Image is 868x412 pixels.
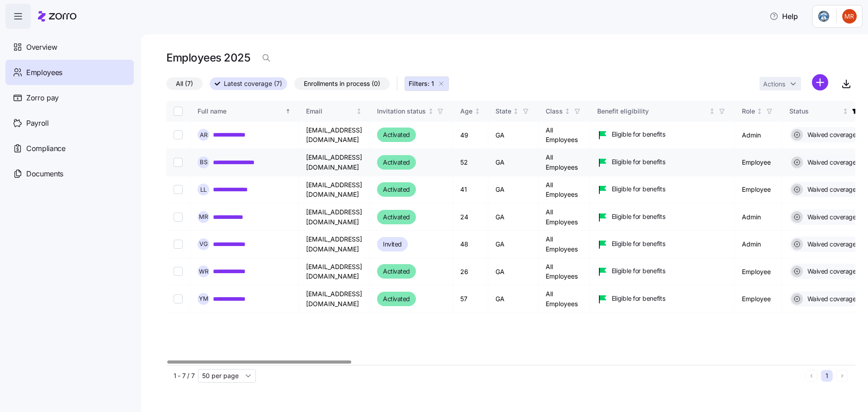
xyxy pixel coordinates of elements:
[26,42,57,53] span: Overview
[190,101,299,122] th: Full nameSorted ascending
[612,212,665,221] span: Eligible for benefits
[176,78,193,90] span: All (7)
[199,269,208,275] span: W R
[224,78,282,90] span: Latest coverage (7)
[5,60,134,85] a: Employees
[453,101,488,122] th: AgeNot sorted
[546,106,563,116] div: Class
[612,266,665,275] span: Eligible for benefits
[538,258,590,285] td: All Employees
[174,185,183,194] input: Select record 3
[383,212,410,223] span: Activated
[383,184,410,195] span: Activated
[383,266,410,277] span: Activated
[538,285,590,313] td: All Employees
[612,239,665,248] span: Eligible for benefits
[805,213,856,222] span: Waived coverage
[818,11,829,22] img: Employer logo
[612,185,665,194] span: Eligible for benefits
[174,371,194,380] span: 1 - 7 / 7
[199,241,208,247] span: V G
[299,176,370,204] td: [EMAIL_ADDRESS][DOMAIN_NAME]
[198,106,283,116] div: Full name
[460,106,472,116] div: Age
[174,294,183,303] input: Select record 7
[836,370,848,382] button: Next page
[453,122,488,149] td: 49
[488,231,538,258] td: GA
[805,294,856,303] span: Waived coverage
[299,231,370,258] td: [EMAIL_ADDRESS][DOMAIN_NAME]
[842,108,849,114] div: Not sorted
[5,85,134,110] a: Zorro pay
[762,7,805,25] button: Help
[735,176,782,204] td: Employee
[842,9,857,24] img: 3195e87c565853e12fbf35f2f2e9eff8
[735,231,782,258] td: Admin
[597,106,708,116] div: Benefit eligibility
[612,157,665,166] span: Eligible for benefits
[299,258,370,285] td: [EMAIL_ADDRESS][DOMAIN_NAME]
[488,176,538,204] td: GA
[383,239,402,250] span: Invited
[759,77,801,90] button: Actions
[495,106,511,116] div: State
[166,51,250,65] h1: Employees 2025
[409,79,434,88] span: Filters: 1
[453,176,488,204] td: 41
[356,108,362,114] div: Not sorted
[428,108,434,114] div: Not sorted
[488,204,538,231] td: GA
[538,231,590,258] td: All Employees
[756,108,763,114] div: Not sorted
[174,107,183,116] input: Select all records
[453,204,488,231] td: 24
[805,158,856,167] span: Waived coverage
[405,76,449,91] button: Filters: 1
[805,267,856,276] span: Waived coverage
[174,130,183,139] input: Select record 1
[453,258,488,285] td: 26
[474,108,481,114] div: Not sorted
[538,204,590,231] td: All Employees
[174,158,183,167] input: Select record 2
[782,101,868,122] th: StatusNot sorted
[612,294,665,303] span: Eligible for benefits
[453,285,488,313] td: 57
[590,101,735,122] th: Benefit eligibilityNot sorted
[812,74,828,90] svg: add icon
[789,106,841,116] div: Status
[26,67,62,78] span: Employees
[26,118,49,129] span: Payroll
[763,81,785,87] span: Actions
[5,110,134,136] a: Payroll
[200,187,207,193] span: L L
[383,129,410,140] span: Activated
[513,108,519,114] div: Not sorted
[5,34,134,60] a: Overview
[304,78,380,90] span: Enrollments in process (0)
[453,231,488,258] td: 48
[735,122,782,149] td: Admin
[285,108,291,114] div: Sorted ascending
[299,122,370,149] td: [EMAIL_ADDRESS][DOMAIN_NAME]
[26,143,66,154] span: Compliance
[5,136,134,161] a: Compliance
[199,214,208,220] span: M R
[806,370,817,382] button: Previous page
[299,149,370,176] td: [EMAIL_ADDRESS][DOMAIN_NAME]
[453,149,488,176] td: 52
[200,132,208,138] span: A R
[174,213,183,222] input: Select record 4
[488,285,538,313] td: GA
[821,370,833,382] button: 1
[26,92,59,104] span: Zorro pay
[174,267,183,276] input: Select record 6
[383,157,410,168] span: Activated
[488,258,538,285] td: GA
[538,149,590,176] td: All Employees
[538,176,590,204] td: All Employees
[612,130,665,139] span: Eligible for benefits
[488,101,538,122] th: StateNot sorted
[805,130,856,139] span: Waived coverage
